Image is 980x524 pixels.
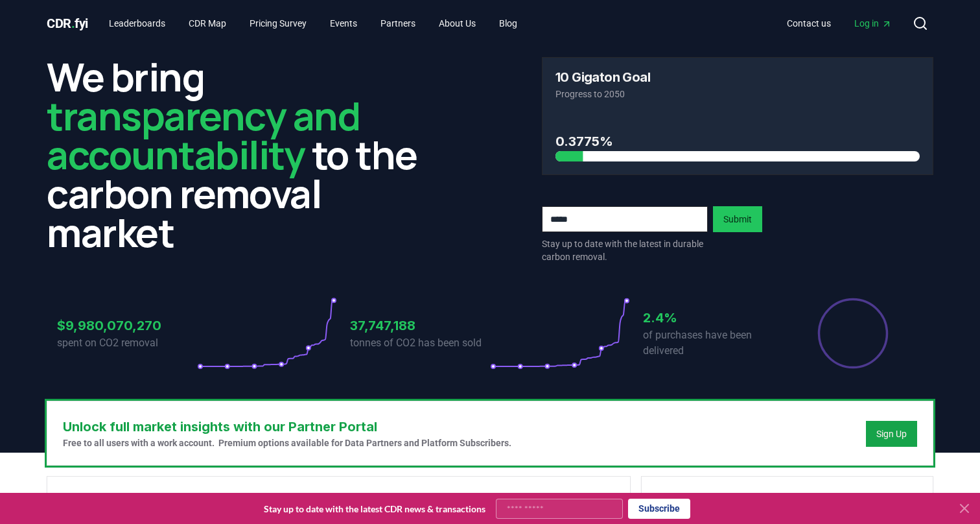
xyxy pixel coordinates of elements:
[883,492,920,507] a: View All
[60,490,617,509] h3: Key Metrics
[57,335,197,351] p: spent on CO2 removal
[63,436,511,449] p: Free to all users with a work account. Premium options available for Data Partners and Platform S...
[844,12,902,35] a: Log in
[555,71,650,84] h3: 10 Gigaton Goal
[643,327,783,359] p: of purchases have been delivered
[776,12,841,35] a: Contact us
[866,421,917,447] button: Sign Up
[320,12,367,35] a: Events
[655,490,744,509] h3: Leaderboards
[239,12,317,35] a: Pricing Survey
[57,316,197,335] h3: $9,980,070,270
[47,16,88,31] span: CDR fyi
[47,89,360,181] span: transparency and accountability
[555,132,920,151] h3: 0.3775%
[350,335,490,351] p: tonnes of CO2 has been sold
[350,316,490,335] h3: 37,747,188
[876,427,907,440] a: Sign Up
[178,12,237,35] a: CDR Map
[555,88,920,101] p: Progress to 2050
[71,16,75,31] span: .
[63,417,511,436] h3: Unlock full market insights with our Partner Portal
[428,12,486,35] a: About Us
[489,12,528,35] a: Blog
[776,12,902,35] nav: Main
[854,17,892,30] span: Log in
[47,57,438,252] h2: We bring to the carbon removal market
[370,12,426,35] a: Partners
[643,308,783,327] h3: 2.4%
[47,14,88,32] a: CDR.fyi
[99,12,176,35] a: Leaderboards
[817,297,889,370] div: Percentage of sales delivered
[713,206,762,232] button: Submit
[542,237,708,263] p: Stay up to date with the latest in durable carbon removal.
[99,12,528,35] nav: Main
